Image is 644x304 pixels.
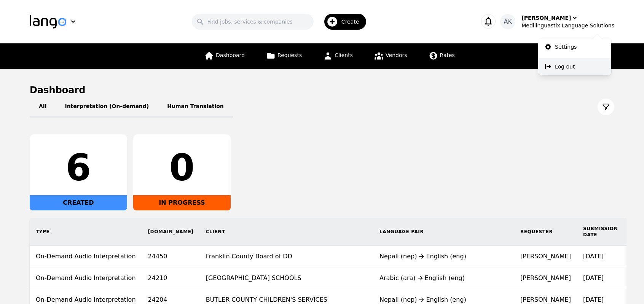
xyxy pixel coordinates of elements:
button: Human Translation [158,96,233,118]
button: Interpretation (On-demand) [56,96,158,118]
input: Find jobs, services & companies [192,14,314,30]
span: Vendors [386,52,407,58]
td: On-Demand Audio Interpretation [30,267,142,289]
td: On-Demand Audio Interpretation [30,246,142,267]
span: Requests [277,52,302,58]
a: Rates [424,43,459,69]
td: [GEOGRAPHIC_DATA] SCHOOLS [200,267,373,289]
td: 24450 [142,246,200,267]
div: CREATED [30,195,127,210]
span: Rates [440,52,455,58]
div: Medilinguastix Language Solutions [521,22,614,29]
button: AK[PERSON_NAME]Medilinguastix Language Solutions [500,14,614,29]
button: All [30,96,56,118]
h1: Dashboard [30,84,614,96]
th: Client [200,218,373,246]
time: [DATE] [583,253,604,260]
div: Nepali (nep) English (eng) [379,252,508,261]
td: [PERSON_NAME] [514,267,577,289]
span: Dashboard [216,52,245,58]
img: Logo [30,15,66,29]
time: [DATE] [583,296,604,303]
a: Clients [319,43,357,69]
td: Franklin County Board of DD [200,246,373,267]
span: AK [504,17,512,26]
a: Requests [261,43,306,69]
a: Vendors [370,43,411,69]
time: [DATE] [583,274,604,282]
button: Create [314,11,371,33]
th: [DOMAIN_NAME] [142,218,200,246]
a: Dashboard [200,43,249,69]
div: 6 [36,150,121,186]
td: [PERSON_NAME] [514,246,577,267]
td: 24210 [142,267,200,289]
span: Create [341,18,365,25]
th: Requester [514,218,577,246]
p: Settings [555,43,577,51]
span: Clients [335,52,353,58]
button: Filter [598,99,614,115]
th: Submission Date [577,218,624,246]
div: Arabic (ara) English (eng) [379,274,508,283]
div: IN PROGRESS [133,195,231,210]
p: Log out [555,63,575,70]
div: [PERSON_NAME] [521,14,571,22]
th: Language Pair [373,218,514,246]
div: 0 [139,150,225,186]
th: Type [30,218,142,246]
